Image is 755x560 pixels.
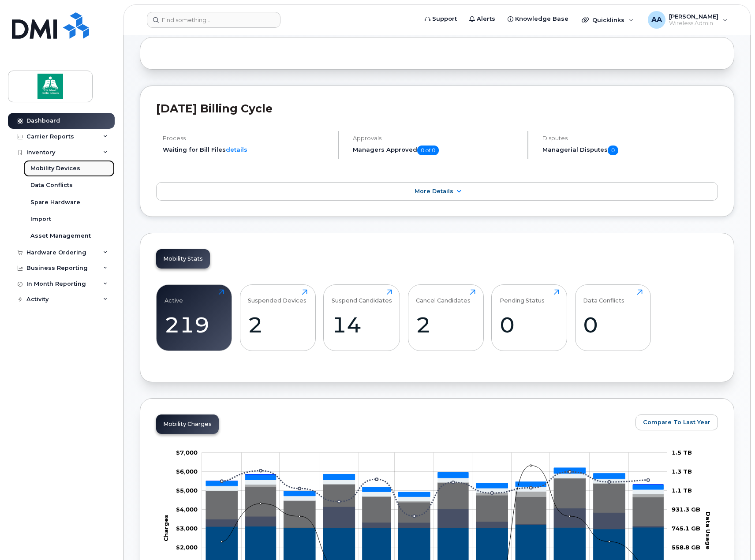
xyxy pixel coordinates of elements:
g: $0 [176,525,198,532]
span: Knowledge Base [515,15,568,23]
div: 219 [164,312,224,338]
span: Quicklinks [592,16,624,23]
span: Wireless Admin [669,20,718,27]
tspan: 745.1 GB [672,525,700,532]
h5: Managerial Disputes [542,146,718,155]
g: GST [206,468,663,497]
tspan: $2,000 [176,544,198,551]
a: Active219 [164,289,224,346]
span: 0 [608,146,618,155]
g: Features [206,474,663,501]
a: Alerts [463,10,501,28]
tspan: Charges [162,515,169,541]
div: Suspend Candidates [332,289,392,304]
div: Alyssa Alvarado [642,11,734,29]
a: details [226,146,247,153]
span: More Details [415,188,453,194]
h2: [DATE] Billing Cycle [156,102,718,115]
div: Suspended Devices [248,289,306,304]
div: Quicklinks [576,11,640,29]
tspan: 558.8 GB [672,544,700,551]
div: 0 [500,312,559,338]
div: 0 [583,312,643,338]
a: Suspend Candidates14 [332,289,392,346]
g: $0 [176,449,198,456]
div: Active [164,289,183,304]
g: $0 [176,487,198,494]
a: Support [419,10,463,28]
tspan: 1.1 TB [672,487,692,494]
tspan: $4,000 [176,506,198,513]
tspan: 1.5 TB [672,449,692,456]
tspan: $5,000 [176,487,198,494]
span: Support [432,15,457,23]
tspan: $3,000 [176,525,198,532]
tspan: $6,000 [176,468,198,475]
g: $0 [176,544,198,551]
a: Suspended Devices2 [248,289,307,346]
tspan: 1.3 TB [672,468,692,475]
li: Waiting for Bill Files [163,146,330,154]
span: [PERSON_NAME] [669,13,718,20]
div: Cancel Candidates [416,289,471,304]
div: 2 [416,312,475,338]
tspan: Data Usage [705,511,712,549]
span: 0 of 0 [417,146,439,155]
tspan: 931.3 GB [672,506,700,513]
g: Data [206,478,663,527]
button: Compare To Last Year [635,414,718,430]
g: $0 [176,468,198,475]
div: Data Conflicts [583,289,624,304]
a: Data Conflicts0 [583,289,643,346]
span: Alerts [477,15,495,23]
div: 14 [332,312,392,338]
tspan: $7,000 [176,449,198,456]
span: AA [651,15,662,25]
div: Pending Status [500,289,545,304]
a: Pending Status0 [500,289,559,346]
g: $0 [176,506,198,513]
h4: Process [163,135,330,142]
div: 2 [248,312,307,338]
h4: Disputes [542,135,718,142]
input: Find something... [147,12,280,28]
a: Knowledge Base [501,10,575,28]
h4: Approvals [353,135,520,142]
span: Compare To Last Year [643,418,710,426]
h5: Managers Approved [353,146,520,155]
a: Cancel Candidates2 [416,289,475,346]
